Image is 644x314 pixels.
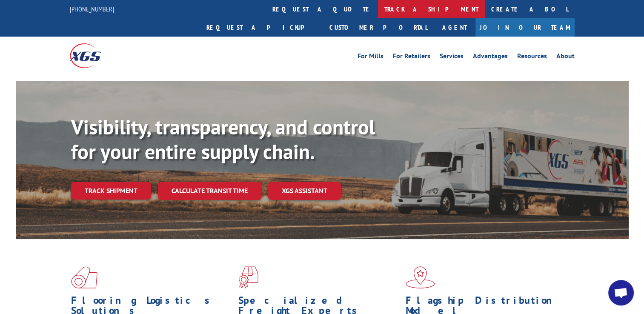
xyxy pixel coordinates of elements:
a: About [556,53,575,62]
img: xgs-icon-total-supply-chain-intelligence-red [71,266,97,288]
a: Services [440,53,464,62]
a: Customer Portal [323,18,434,37]
a: Request a pickup [200,18,323,37]
img: xgs-icon-focused-on-flooring-red [238,266,258,288]
b: Visibility, transparency, and control for your entire supply chain. [71,114,375,165]
a: For Mills [358,53,384,62]
a: XGS ASSISTANT [268,182,341,200]
a: Track shipment [71,182,151,200]
a: Agent [434,18,475,37]
a: For Retailers [393,53,430,62]
a: Resources [517,53,547,62]
a: [PHONE_NUMBER] [70,5,114,13]
div: Open chat [608,280,634,305]
a: Calculate transit time [158,182,261,200]
img: xgs-icon-flagship-distribution-model-red [406,266,435,288]
a: Join Our Team [475,18,575,37]
a: Advantages [473,53,508,62]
